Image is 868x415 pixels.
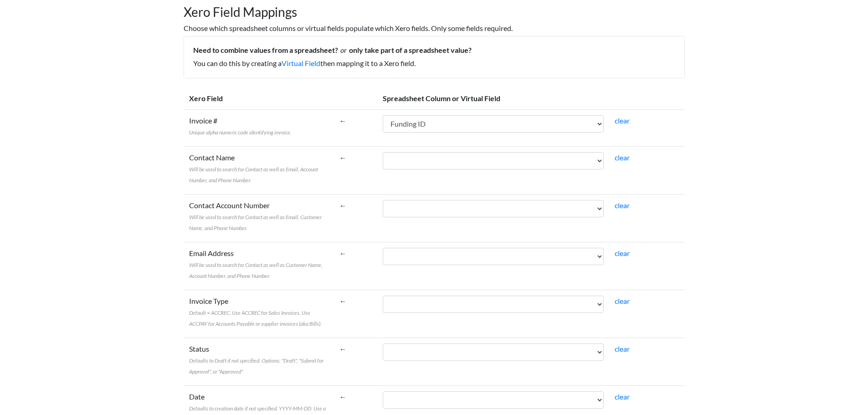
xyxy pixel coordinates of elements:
a: clear [615,201,630,210]
a: clear [615,297,630,305]
label: Contact Name [189,152,329,185]
td: ← [334,146,378,194]
a: Virtual Field [282,59,320,67]
i: or [338,46,349,54]
span: Will be used to search for Contact as well as Email, Account Number, and Phone Number. [189,166,318,184]
p: You can do this by creating a then mapping it to a Xero field. [193,58,675,69]
span: Unique alpha numeric code identifying invoice. [189,129,292,136]
span: Default = ACCREC. Use ACCREC for Sales Invoices. Use ACCPAY for Accounts Payable or supplier invo... [189,309,322,327]
span: Will be used to search for Contact as well as Customer Name, Account Number, and Phone Number. [189,261,323,279]
h6: Choose which spreadsheet columns or virtual fields populate which Xero fields. Only some fields r... [184,24,685,32]
td: ← [334,194,378,242]
iframe: Drift Widget Chat Controller [822,369,857,404]
th: Spreadsheet Column or Virtual Field [377,87,684,110]
label: Contact Account Number [189,200,329,233]
td: ← [334,242,378,290]
label: Email Address [189,248,329,281]
a: clear [615,249,630,257]
a: clear [615,344,630,353]
label: Invoice # [189,115,292,137]
a: clear [615,116,630,125]
a: clear [615,153,630,162]
span: Will be used to search for Contact as well as Email, Customer Name, and Phone Number. [189,214,322,231]
span: Defaults to Draft if not specified. Options: "Draft", "Submit for Approval", or "Approved" [189,357,324,375]
td: ← [334,338,378,385]
h5: Need to combine values from a spreadsheet? only take part of a spreadsheet value? [193,46,675,54]
th: Xero Field [184,87,334,110]
label: Invoice Type [189,296,329,328]
td: ← [334,290,378,338]
td: ← [334,109,378,146]
a: clear [615,392,630,401]
label: Status [189,343,329,376]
